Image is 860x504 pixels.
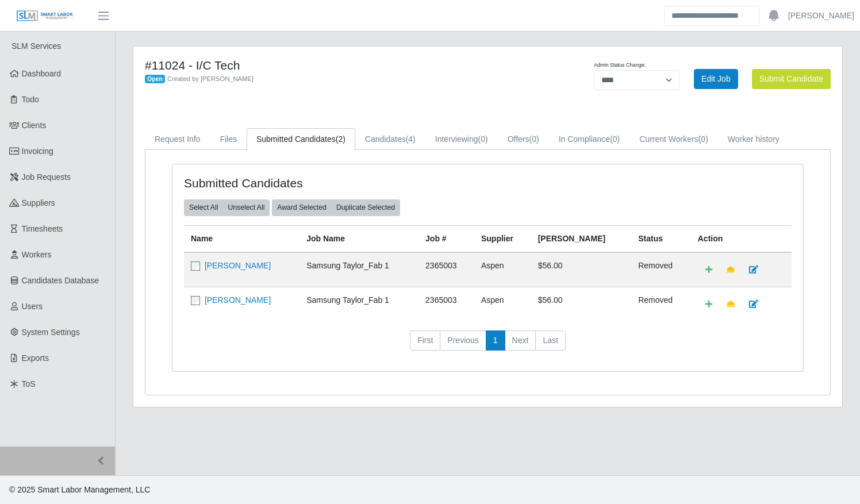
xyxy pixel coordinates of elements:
td: Samsung Taylor_Fab 1 [300,287,419,321]
span: Dashboard [22,69,62,78]
span: Invoicing [22,147,53,156]
label: Admin Status Change: [594,61,646,70]
span: Created by [PERSON_NAME] [167,75,254,82]
h4: Submitted Candidates [184,176,427,190]
td: 2365003 [419,287,474,321]
span: Suppliers [22,198,55,207]
th: Action [691,225,792,252]
span: Candidates Database [22,276,99,285]
span: (0) [529,134,539,144]
button: Submit Candidate [752,69,831,89]
a: Edit Job [694,69,738,89]
span: (0) [610,134,620,144]
span: Exports [22,353,49,363]
div: bulk actions [184,199,270,216]
th: Job # [419,225,474,252]
td: 2365003 [419,252,474,287]
a: In Compliance [549,128,630,151]
span: SLM Services [11,41,61,51]
button: Duplicate Selected [331,199,400,216]
th: Status [631,225,691,252]
td: removed [631,287,691,321]
a: Submitted Candidates [247,128,355,151]
nav: pagination [184,330,792,360]
a: Current Workers [629,128,718,151]
button: Select All [184,199,223,216]
th: Supplier [474,225,531,252]
span: System Settings [22,328,80,337]
a: Make Team Lead [719,294,742,314]
span: Users [22,302,43,311]
h4: #11024 - I/C Tech [145,58,537,72]
a: Candidates [355,128,425,151]
a: Files [210,128,247,151]
a: Add Default Cost Code [698,260,720,280]
span: Open [145,75,165,84]
td: Aspen [474,287,531,321]
a: [PERSON_NAME] [205,295,271,305]
div: bulk actions [272,199,400,216]
img: SLM Logo [16,10,74,22]
span: (2) [336,134,345,144]
span: Workers [22,250,52,259]
a: Interviewing [425,128,498,151]
a: Worker history [718,128,789,151]
span: Todo [22,95,39,104]
a: [PERSON_NAME] [205,261,271,270]
a: Offers [498,128,549,151]
span: (4) [406,134,416,144]
th: [PERSON_NAME] [531,225,632,252]
span: Clients [22,121,47,130]
span: (0) [478,134,488,144]
span: Timesheets [22,224,63,233]
input: Search [664,6,759,26]
td: $56.00 [531,287,632,321]
button: Unselect All [222,199,270,216]
td: Samsung Taylor_Fab 1 [300,252,419,287]
td: removed [631,252,691,287]
span: Job Requests [22,172,71,182]
span: ToS [22,379,36,388]
th: Name [184,225,300,252]
button: Award Selected [272,199,332,216]
td: $56.00 [531,252,632,287]
th: Job Name [300,225,419,252]
a: Add Default Cost Code [698,294,720,314]
a: Request Info [145,128,210,151]
a: Make Team Lead [719,260,742,280]
a: 1 [486,330,505,351]
span: (0) [698,134,708,144]
a: [PERSON_NAME] [788,10,854,22]
span: © 2025 Smart Labor Management, LLC [9,485,150,494]
td: Aspen [474,252,531,287]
